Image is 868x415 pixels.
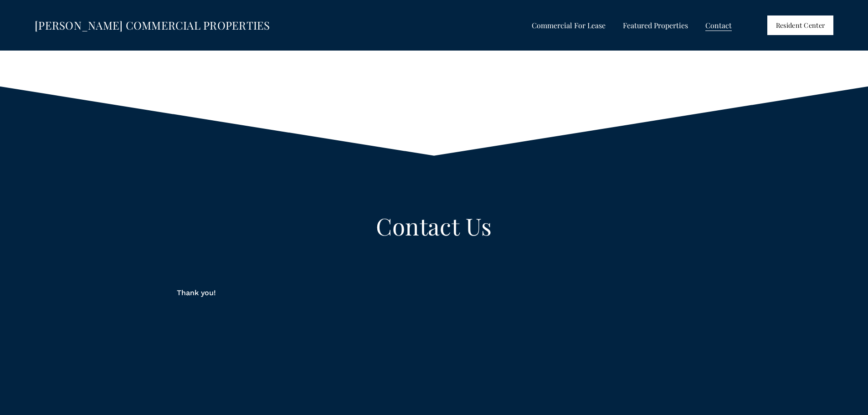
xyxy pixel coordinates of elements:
[705,19,732,32] a: Contact
[339,213,529,239] h2: Contact Us
[532,20,606,31] span: Commercial For Lease
[35,18,270,32] a: [PERSON_NAME] COMMERCIAL PROPERTIES
[623,20,688,31] span: Featured Properties
[623,19,688,32] a: folder dropdown
[532,19,606,32] a: folder dropdown
[177,287,692,299] div: Thank you!
[767,15,833,35] a: Resident Center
